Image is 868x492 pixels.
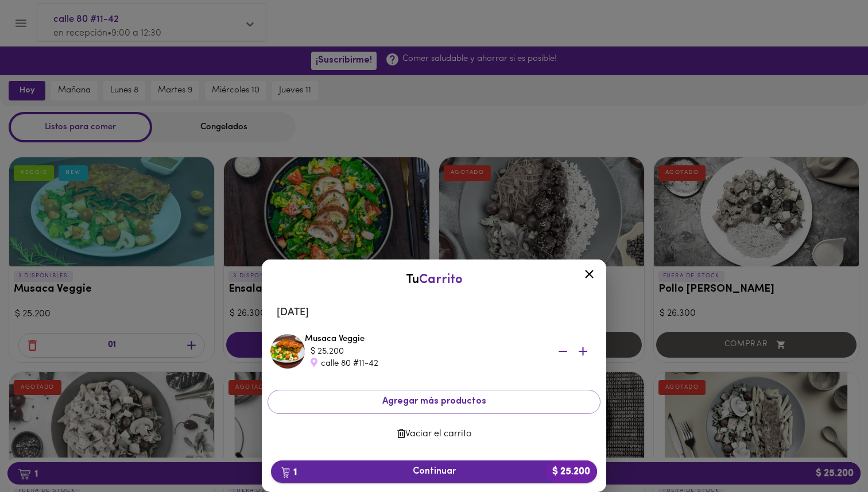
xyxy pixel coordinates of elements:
img: cart.png [281,467,290,478]
span: Carrito [419,273,463,286]
button: Vaciar el carrito [268,423,600,445]
button: 1Continuar$ 25.200 [271,460,597,483]
li: [DATE] [268,299,600,327]
b: 1 [274,464,304,479]
img: Musaca Veggie [270,334,305,369]
span: Vaciar el carrito [277,429,591,440]
div: calle 80 #11-42 [311,358,540,370]
iframe: Messagebird Livechat Widget [801,425,857,481]
div: $ 25.200 [311,346,540,358]
span: Agregar más productos [277,396,591,407]
button: Agregar más productos [268,390,600,413]
div: Musaca Veggie [305,333,598,370]
div: Tu [273,271,595,289]
b: $ 25.200 [545,460,597,483]
span: Continuar [280,466,588,477]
